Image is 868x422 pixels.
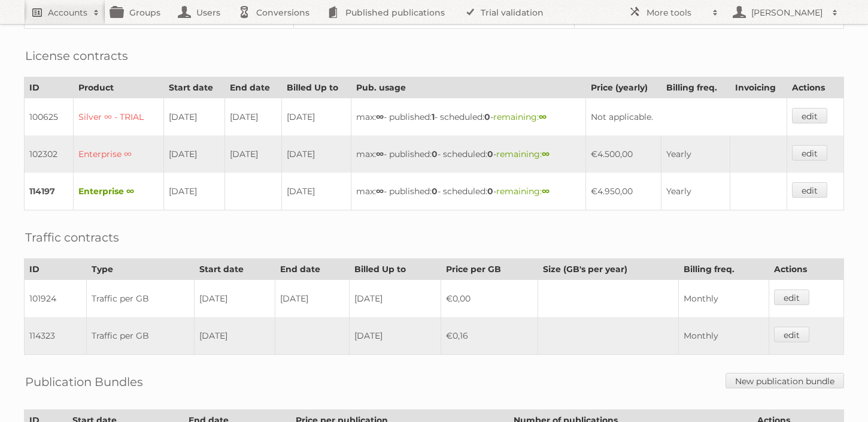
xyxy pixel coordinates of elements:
[538,259,679,280] th: Size (GB's per year)
[25,47,128,65] h2: License contracts
[275,280,350,318] td: [DATE]
[25,280,87,318] td: 101924
[792,108,827,123] a: edit
[661,77,730,98] th: Billing freq.
[25,259,87,280] th: ID
[225,135,282,173] td: [DATE]
[774,327,809,342] a: edit
[769,259,844,280] th: Actions
[164,173,225,210] td: [DATE]
[86,317,194,355] td: Traffic per GB
[542,149,550,159] strong: ∞
[496,186,550,197] span: remaining:
[74,135,164,173] td: Enterprise ∞
[25,228,119,246] h2: Traffic contracts
[441,317,538,355] td: €0,16
[225,77,282,98] th: End date
[350,259,441,280] th: Billed Up to
[376,149,384,159] strong: ∞
[585,173,661,210] td: €4.950,00
[25,373,143,391] h2: Publication Bundles
[25,77,74,98] th: ID
[726,373,844,388] a: New publication bundle
[792,182,827,198] a: edit
[282,77,351,98] th: Billed Up to
[585,77,661,98] th: Price (yearly)
[282,98,351,136] td: [DATE]
[194,259,275,280] th: Start date
[542,186,550,197] strong: ∞
[351,135,585,173] td: max: - published: - scheduled: -
[432,111,435,122] strong: 1
[748,7,826,19] h2: [PERSON_NAME]
[774,290,809,305] a: edit
[661,173,730,210] td: Yearly
[194,280,275,318] td: [DATE]
[350,280,441,318] td: [DATE]
[225,98,282,136] td: [DATE]
[487,186,493,197] strong: 0
[351,173,585,210] td: max: - published: - scheduled: -
[647,7,706,19] h2: More tools
[351,77,585,98] th: Pub. usage
[164,135,225,173] td: [DATE]
[74,98,164,136] td: Silver ∞ - TRIAL
[493,111,547,122] span: remaining:
[48,7,87,19] h2: Accounts
[25,173,74,210] td: 114197
[585,135,661,173] td: €4.500,00
[787,77,844,98] th: Actions
[350,317,441,355] td: [DATE]
[441,259,538,280] th: Price per GB
[432,149,438,159] strong: 0
[441,280,538,318] td: €0,00
[74,173,164,210] td: Enterprise ∞
[86,259,194,280] th: Type
[496,149,550,159] span: remaining:
[376,186,384,197] strong: ∞
[25,317,87,355] td: 114323
[376,111,384,122] strong: ∞
[661,135,730,173] td: Yearly
[678,317,769,355] td: Monthly
[484,111,490,122] strong: 0
[25,135,74,173] td: 102302
[282,135,351,173] td: [DATE]
[487,149,493,159] strong: 0
[164,98,225,136] td: [DATE]
[74,77,164,98] th: Product
[25,98,74,136] td: 100625
[275,259,350,280] th: End date
[194,317,275,355] td: [DATE]
[86,280,194,318] td: Traffic per GB
[792,145,827,161] a: edit
[164,77,225,98] th: Start date
[585,98,787,136] td: Not applicable.
[432,186,438,197] strong: 0
[539,111,547,122] strong: ∞
[678,259,769,280] th: Billing freq.
[678,280,769,318] td: Monthly
[730,77,787,98] th: Invoicing
[282,173,351,210] td: [DATE]
[351,98,585,136] td: max: - published: - scheduled: -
